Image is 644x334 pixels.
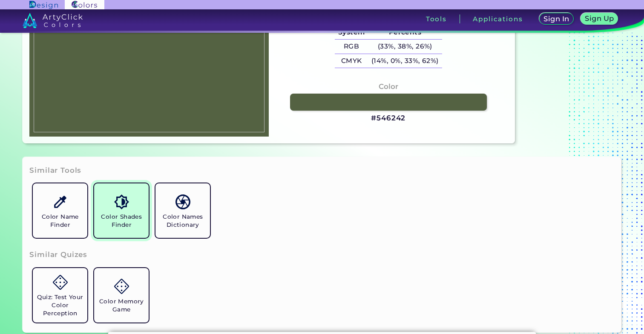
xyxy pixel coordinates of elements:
[335,40,368,54] h5: RGB
[98,213,145,229] h5: Color Shades Finder
[98,297,145,314] h5: Color Memory Game
[29,250,87,260] h3: Similar Quizes
[114,279,129,294] img: icon_game.svg
[53,275,68,290] img: icon_game.svg
[473,16,523,22] h3: Applications
[426,16,447,22] h3: Tools
[371,113,405,123] h3: #546242
[159,213,207,229] h5: Color Names Dictionary
[29,265,91,326] a: Quiz: Test Your Color Perception
[586,15,612,22] h5: Sign Up
[23,13,83,28] img: logo_artyclick_colors_white.svg
[541,14,572,24] a: Sign In
[368,40,442,54] h5: (33%, 38%, 26%)
[36,293,84,317] h5: Quiz: Test Your Color Perception
[29,166,81,176] h3: Similar Tools
[152,180,213,241] a: Color Names Dictionary
[29,180,91,241] a: Color Name Finder
[335,54,368,68] h5: CMYK
[175,194,190,209] img: icon_color_names_dictionary.svg
[53,194,68,209] img: icon_color_name_finder.svg
[368,54,442,68] h5: (14%, 0%, 33%, 62%)
[36,213,84,229] h5: Color Name Finder
[114,194,129,209] img: icon_color_shades.svg
[91,180,152,241] a: Color Shades Finder
[91,265,152,326] a: Color Memory Game
[583,14,616,24] a: Sign Up
[545,16,568,22] h5: Sign In
[29,1,58,9] img: ArtyClick Design logo
[379,80,398,93] h4: Color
